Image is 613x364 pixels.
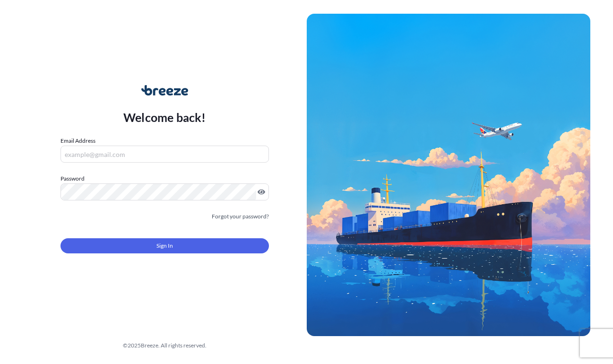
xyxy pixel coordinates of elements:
[123,110,206,125] p: Welcome back!
[60,146,269,163] input: example@gmail.com
[258,188,265,196] button: Show password
[60,238,269,253] button: Sign In
[156,241,173,251] span: Sign In
[60,174,269,183] label: Password
[60,136,95,146] label: Email Address
[23,341,307,350] div: © 2025 Breeze. All rights reserved.
[307,14,591,336] img: Ship illustration
[212,212,269,221] a: Forgot your password?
